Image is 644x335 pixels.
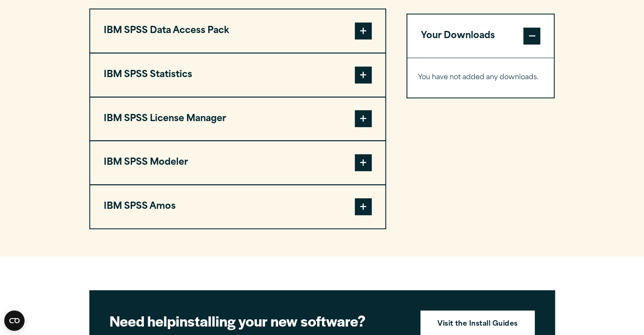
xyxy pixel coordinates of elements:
button: Your Downloads [407,14,554,58]
button: IBM SPSS Data Access Pack [90,9,385,53]
h2: installing your new software? [110,311,406,330]
button: IBM SPSS Amos [90,185,385,228]
p: You have not added any downloads. [418,72,544,84]
button: IBM SPSS License Manager [90,97,385,141]
strong: Visit the Install Guides [437,319,518,330]
button: IBM SPSS Statistics [90,53,385,97]
strong: Need help [110,310,176,331]
div: Your Downloads [407,58,554,97]
button: Open CMP widget [4,310,25,331]
button: IBM SPSS Modeler [90,141,385,184]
